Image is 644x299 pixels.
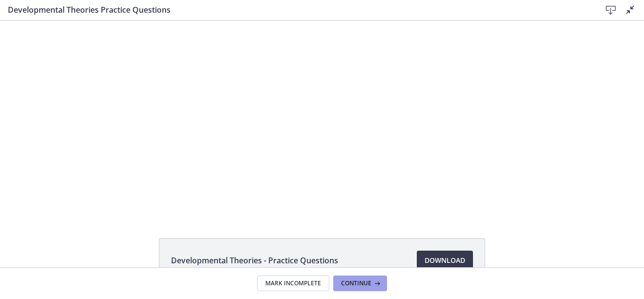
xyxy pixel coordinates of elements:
span: Download [425,255,465,266]
a: Download [417,251,473,270]
h3: Developmental Theories Practice Questions [8,4,585,16]
span: Developmental Theories - Practice Questions [171,255,338,266]
span: Continue [341,279,371,287]
span: Mark Incomplete [265,279,321,287]
button: Mark Incomplete [257,276,329,291]
button: Continue [333,276,387,291]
